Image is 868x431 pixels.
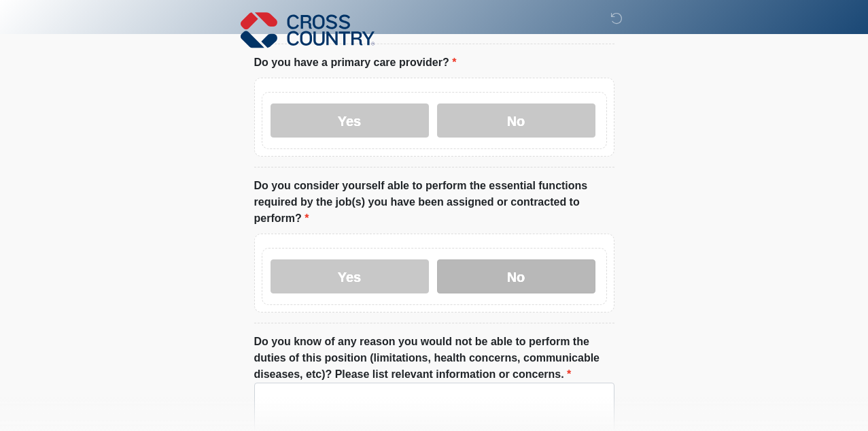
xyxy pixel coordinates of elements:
[241,10,375,50] img: Cross Country Logo
[254,178,614,227] label: Do you consider yourself able to perform the essential functions required by the job(s) you have ...
[254,334,614,383] label: Do you know of any reason you would not be able to perform the duties of this position (limitatio...
[254,54,457,71] label: Do you have a primary care provider?
[271,259,429,293] label: Yes
[271,103,429,138] label: Yes
[437,259,595,293] label: No
[437,103,595,138] label: No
